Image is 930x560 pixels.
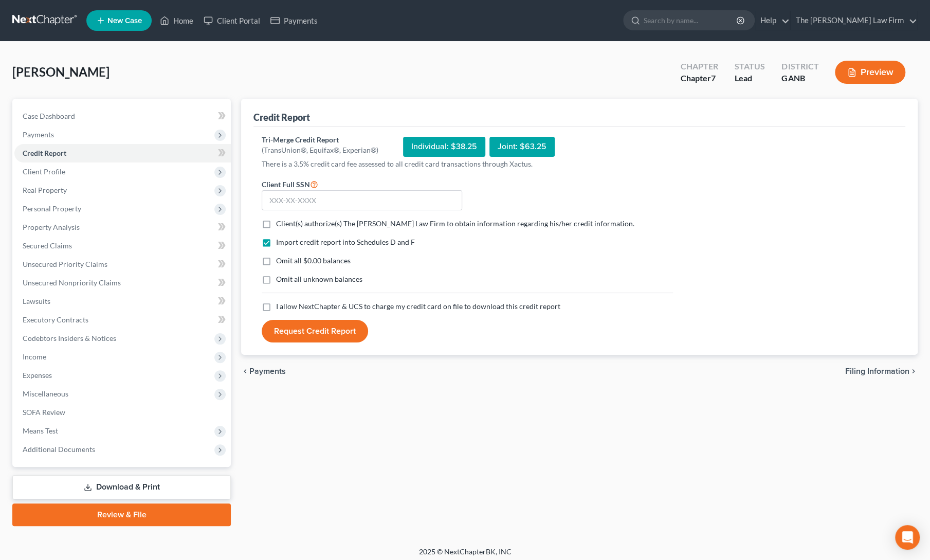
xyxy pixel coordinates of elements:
div: GANB [781,73,818,84]
a: Case Dashboard [14,107,231,125]
a: Download & Print [12,475,231,499]
span: Codebtors Insiders & Notices [23,334,116,342]
span: Filing Information [845,367,909,375]
span: New Case [107,17,142,25]
a: Unsecured Nonpriority Claims [14,274,231,292]
a: Unsecured Priority Claims [14,255,231,274]
span: Additional Documents [23,445,95,454]
span: Expenses [23,371,52,380]
span: I allow NextChapter & UCS to charge my credit card on file to download this credit report [276,302,560,311]
div: Tri-Merge Credit Report [262,135,378,145]
a: SOFA Review [14,403,231,422]
i: chevron_left [241,367,249,375]
span: SOFA Review [23,408,65,417]
span: Personal Property [23,204,81,213]
button: Preview [835,61,905,84]
a: The [PERSON_NAME] Law Firm [791,11,917,30]
button: chevron_left Payments [241,367,286,375]
span: Case Dashboard [23,112,75,120]
a: Property Analysis [14,218,231,237]
button: Filing Information chevron_right [845,367,918,375]
a: Lawsuits [14,292,231,311]
i: chevron_right [909,367,918,375]
a: Help [755,11,790,30]
span: Client Profile [23,167,65,176]
a: Client Portal [198,11,265,30]
a: Review & File [12,503,231,526]
div: Joint: $63.25 [489,137,555,157]
span: Omit all unknown balances [276,275,362,283]
span: Property Analysis [23,223,80,231]
span: Unsecured Nonpriority Claims [23,278,121,287]
span: Import credit report into Schedules D and F [276,238,415,246]
span: Income [23,352,46,361]
div: Lead [735,73,765,84]
div: Status [735,61,765,73]
span: Credit Report [23,149,66,157]
span: Payments [249,367,286,375]
span: Executory Contracts [23,315,88,324]
div: Open Intercom Messenger [895,525,920,550]
input: Search by name... [644,11,738,30]
div: Credit Report [253,111,310,123]
span: Lawsuits [23,297,50,305]
div: Individual: $38.25 [403,137,485,157]
a: Credit Report [14,144,231,162]
span: Client Full SSN [262,180,310,189]
div: Chapter [681,61,718,73]
span: Omit all $0.00 balances [276,256,351,265]
p: There is a 3.5% credit card fee assessed to all credit card transactions through Xactus. [262,159,673,169]
button: Request Credit Report [262,320,368,342]
span: [PERSON_NAME] [12,64,110,79]
div: Chapter [681,73,718,84]
span: Payments [23,130,54,139]
span: Secured Claims [23,241,72,250]
a: Executory Contracts [14,311,231,329]
span: Means Test [23,426,58,435]
div: District [781,61,818,73]
a: Home [155,11,198,30]
a: Payments [265,11,323,30]
span: 7 [711,73,716,83]
div: (TransUnion®, Equifax®, Experian®) [262,145,378,155]
span: Client(s) authorize(s) The [PERSON_NAME] Law Firm to obtain information regarding his/her credit ... [276,219,634,228]
span: Miscellaneous [23,389,68,398]
a: Secured Claims [14,237,231,255]
span: Unsecured Priority Claims [23,260,107,268]
span: Real Property [23,186,67,194]
input: XXX-XX-XXXX [262,190,462,211]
